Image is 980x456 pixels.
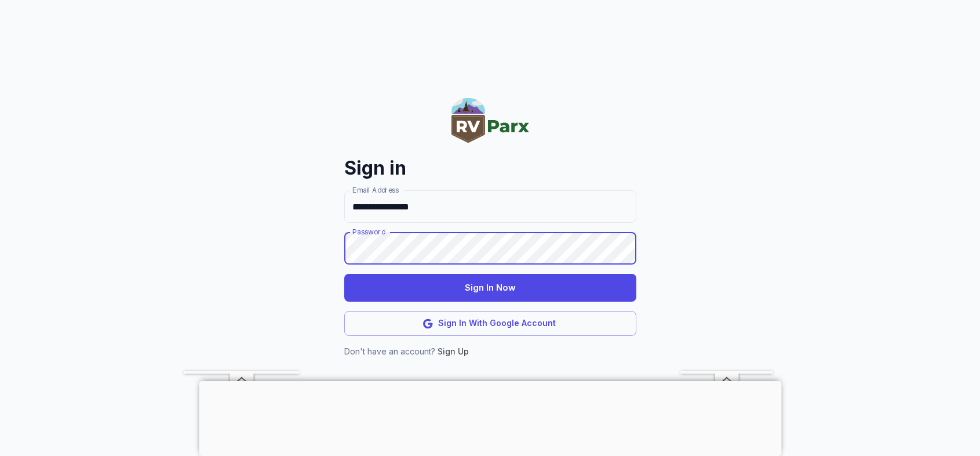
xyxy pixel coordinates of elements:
button: Sign In With Google Account [344,311,636,336]
img: RVParx.com [451,98,529,143]
iframe: Advertisement [184,23,300,371]
iframe: Advertisement [680,23,773,371]
button: Sign In Now [344,274,636,302]
label: Password [352,227,385,237]
iframe: Advertisement [199,381,781,453]
a: Sign Up [438,346,469,356]
h4: Sign in [344,155,636,181]
label: Email Address [352,185,399,195]
p: Don't have an account? [344,345,636,358]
